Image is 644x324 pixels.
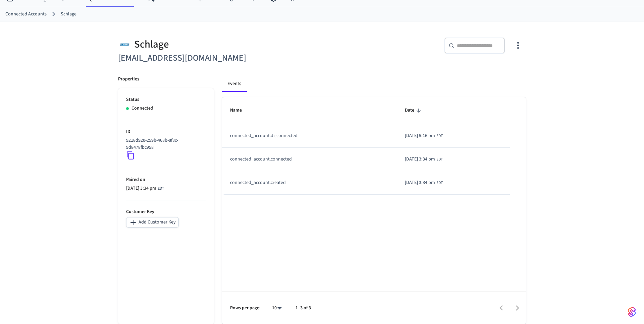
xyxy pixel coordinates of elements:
span: [DATE] 3:34 pm [126,185,156,192]
a: Schlage [61,11,76,18]
div: 10 [269,303,285,313]
p: Properties [118,76,139,83]
span: EDT [158,186,164,192]
p: ID [126,128,206,135]
p: Status [126,96,206,103]
table: sticky table [222,97,526,194]
span: EDT [436,180,443,186]
span: [DATE] 5:16 pm [405,132,435,139]
td: connected_account.disconnected [222,124,397,148]
div: connected account tabs [222,76,526,92]
img: Schlage Logo, Square [118,38,131,51]
td: connected_account.created [222,171,397,195]
span: [DATE] 3:34 pm [405,156,435,163]
div: America/Toronto [405,132,443,139]
p: Customer Key [126,208,206,215]
span: Date [405,105,423,116]
button: Add Customer Key [126,217,179,228]
p: Paired on [126,176,206,183]
p: 1–3 of 3 [296,305,311,312]
p: 9218d920-259b-468b-8f8c-9d8478fbc958 [126,137,203,151]
p: Connected [131,105,153,112]
span: EDT [436,133,443,139]
h6: [EMAIL_ADDRESS][DOMAIN_NAME] [118,51,318,65]
div: America/Toronto [126,185,164,192]
div: America/Toronto [405,179,443,186]
span: EDT [436,156,443,163]
span: Name [230,105,251,116]
div: Schlage [118,38,318,51]
span: [DATE] 3:34 pm [405,179,435,186]
p: Rows per page: [230,305,261,312]
td: connected_account.connected [222,148,397,171]
a: Connected Accounts [5,11,47,18]
img: SeamLogoGradient.69752ec5.svg [628,307,636,317]
button: Events [222,76,247,92]
div: America/Toronto [405,156,443,163]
